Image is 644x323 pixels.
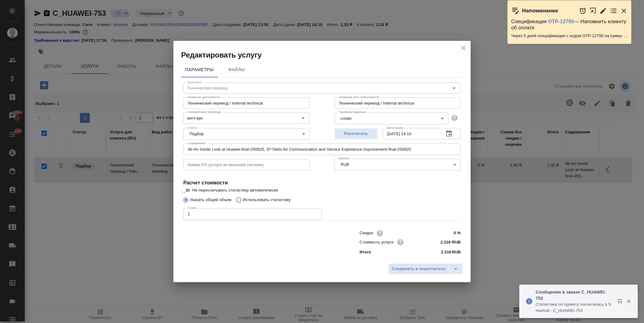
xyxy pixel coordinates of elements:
[536,301,613,314] p: Cтатистика по проекту посчиталась в Smartcat - C_HUAWEI-753
[338,130,374,137] span: Рассчитать
[548,19,574,24] a: OTP-12790
[599,7,607,15] button: Редактировать
[459,43,468,53] button: close
[388,263,449,274] button: Сохранить и пересчитать
[452,249,461,255] p: RUB
[437,238,461,247] input: ✎ Введи что-нибудь
[299,114,307,123] button: Open
[441,249,451,255] p: 2.316
[511,19,628,31] p: Спецификация — Напомнить клиенту об оплате
[334,159,461,170] div: RUB
[190,197,231,203] p: Указать общий объем
[243,197,291,203] p: Использовать статистику
[392,265,446,273] span: Сохранить и пересчитать
[192,187,278,193] span: Не пересчитывать статистику автоматически
[183,179,461,187] h4: Расчет стоимости
[610,7,617,15] button: Перейти в todo
[339,116,353,121] button: слово
[359,249,371,255] p: Итого
[511,33,628,39] p: Через 5 дней спецификация с кодом OTP-12790 на сумму 359496 RUB будет просрочена
[536,289,613,301] p: Сообщения в заказе C_HUAWEI-753
[188,131,206,136] button: Подбор
[222,66,251,74] span: Файлы
[181,50,471,60] h2: Редактировать услугу
[613,295,628,310] button: Открыть в новой вкладке
[334,128,378,140] button: Рассчитать
[522,8,558,14] p: Напоминание
[359,230,373,236] p: Скидка
[590,4,597,17] button: Открыть в новой вкладке
[185,66,214,74] span: Параметры
[388,263,463,274] div: split button
[437,229,461,238] input: ✎ Введи что-нибудь
[334,112,448,124] div: слово
[359,239,394,245] p: Стоимость услуги
[620,7,628,15] button: Закрыть
[622,299,635,304] button: Закрыть
[339,162,351,167] button: RUB
[183,128,310,140] div: Подбор
[579,7,586,15] button: Отложить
